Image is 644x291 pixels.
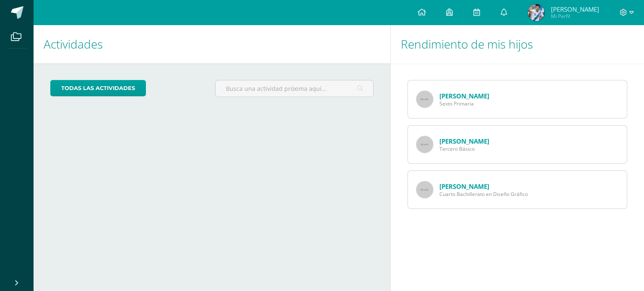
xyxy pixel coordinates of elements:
[50,80,146,96] a: todas las Actividades
[551,5,599,13] span: [PERSON_NAME]
[216,80,373,97] input: Busca una actividad próxima aquí...
[439,182,489,191] a: [PERSON_NAME]
[439,92,489,100] a: [PERSON_NAME]
[528,4,545,21] img: 08240689e8db2c53304aa6d970a4b089.png
[439,191,528,198] span: Cuarto Bachillerato en Diseño Gráfico
[439,137,489,145] a: [PERSON_NAME]
[416,181,433,198] img: 65x65
[401,25,634,63] h1: Rendimiento de mis hijos
[439,145,489,152] span: Tercero Básico
[44,25,380,63] h1: Actividades
[416,91,433,108] img: 65x65
[439,100,489,107] span: Sexto Primaria
[551,13,599,20] span: Mi Perfil
[416,136,433,153] img: 65x65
